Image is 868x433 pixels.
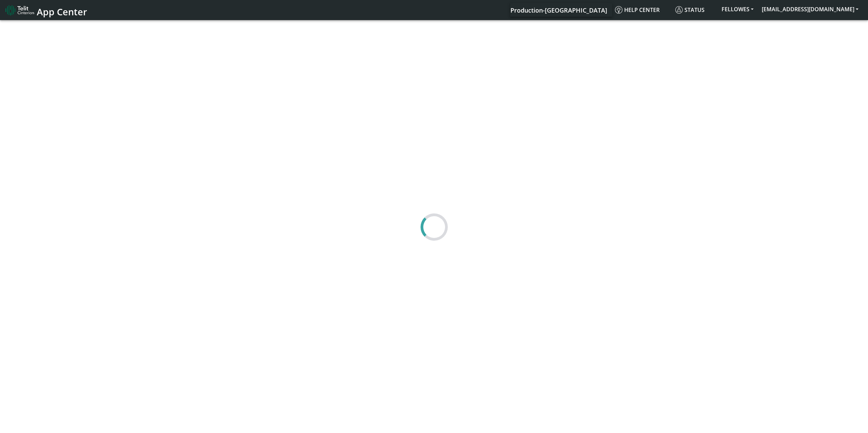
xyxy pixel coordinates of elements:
[615,6,660,14] span: Help center
[5,3,86,17] a: App Center
[612,3,673,17] a: Help center
[37,5,87,18] span: App Center
[615,6,622,14] img: knowledge.svg
[675,6,705,14] span: Status
[510,3,607,17] a: Your current platform instance
[717,3,758,15] button: FELLOWES
[5,5,34,16] img: logo-telit-cinterion-gw-new.png
[675,6,683,14] img: status.svg
[758,3,863,15] button: [EMAIL_ADDRESS][DOMAIN_NAME]
[673,3,717,17] a: Status
[510,6,607,14] span: Production-[GEOGRAPHIC_DATA]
